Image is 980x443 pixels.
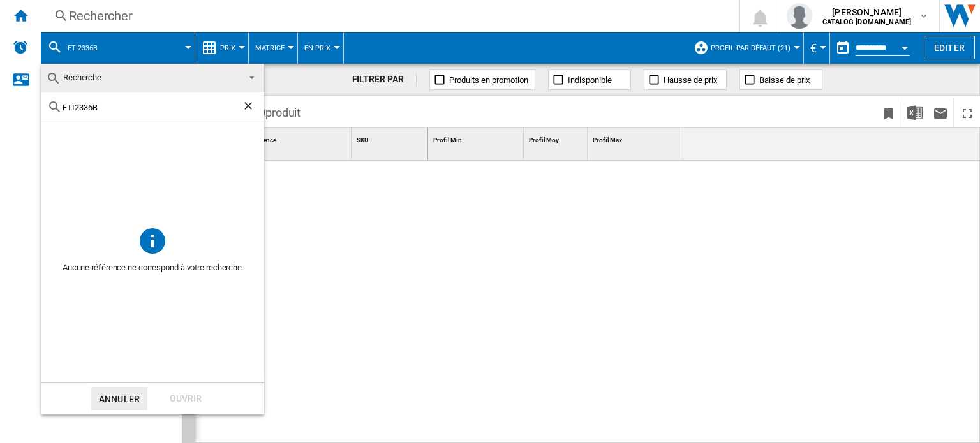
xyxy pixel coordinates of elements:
[91,387,147,410] button: Annuler
[41,256,264,280] span: Aucune référence ne correspond à votre recherche
[158,387,214,410] div: Ouvrir
[63,73,101,82] span: Recherche
[63,103,242,112] input: Rechercher dans les références
[242,99,257,115] ng-md-icon: Effacer la recherche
